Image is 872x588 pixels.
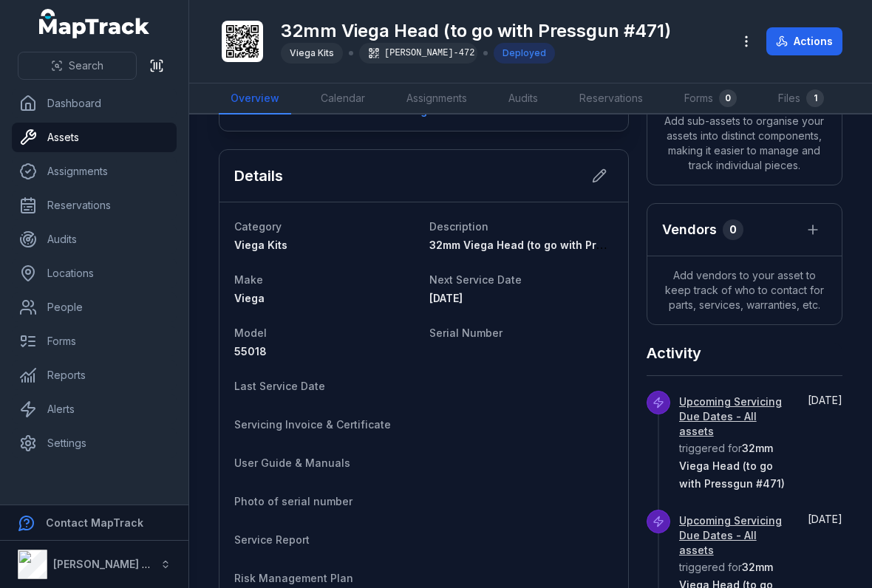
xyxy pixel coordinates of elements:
[12,123,177,152] a: Assets
[647,102,842,185] span: Add sub-assets to organise your assets into distinct components, making it easier to manage and t...
[497,83,550,114] a: Audits
[806,89,824,107] div: 1
[395,83,479,114] a: Assignments
[12,293,177,322] a: People
[494,43,555,64] div: Deployed
[234,292,265,304] span: Viega
[679,395,786,490] span: triggered for
[18,52,137,80] button: Search
[679,513,786,558] a: Upcoming Servicing Due Dates - All assets
[12,360,177,390] a: Reports
[808,394,842,406] span: [DATE]
[429,292,463,304] span: [DATE]
[12,259,177,288] a: Locations
[234,495,352,507] span: Photo of serial number
[46,516,143,529] strong: Contact MapTrack
[234,345,267,358] span: 55018
[234,380,325,392] span: Last Service Date
[429,327,503,339] span: Serial Number
[53,558,156,570] strong: [PERSON_NAME] Air
[234,220,282,233] span: Category
[234,572,353,584] span: Risk Management Plan
[429,273,522,286] span: Next Service Date
[662,219,717,240] h3: Vendors
[281,19,671,43] h1: 32mm Viega Head (to go with Pressgun #471)
[359,43,477,64] div: [PERSON_NAME]-472
[234,418,391,431] span: Servicing Invoice & Certificate
[808,394,842,406] time: 18/8/2025, 11:30:00 am
[679,442,785,490] span: 32mm Viega Head (to go with Pressgun #471)
[12,394,177,424] a: Alerts
[647,256,842,324] span: Add vendors to your asset to keep track of who to contact for parts, services, warranties, etc.
[766,27,842,55] button: Actions
[12,428,177,458] a: Settings
[234,273,263,286] span: Make
[309,83,377,114] a: Calendar
[719,89,737,107] div: 0
[234,327,267,339] span: Model
[234,165,283,186] h2: Details
[568,83,655,114] a: Reservations
[234,239,287,251] span: Viega Kits
[12,327,177,356] a: Forms
[679,394,786,439] a: Upcoming Servicing Due Dates - All assets
[429,220,488,233] span: Description
[672,83,749,114] a: Forms0
[12,157,177,186] a: Assignments
[39,9,150,38] a: MapTrack
[766,83,836,114] a: Files1
[429,292,463,304] time: 1/3/2022, 12:00:00 am
[219,83,291,114] a: Overview
[429,239,667,251] span: 32mm Viega Head (to go with Pressgun #471)
[69,58,103,73] span: Search
[12,225,177,254] a: Audits
[234,533,310,546] span: Service Report
[808,513,842,525] time: 18/8/2025, 11:00:00 am
[723,219,743,240] div: 0
[808,513,842,525] span: [DATE]
[290,47,334,58] span: Viega Kits
[12,89,177,118] a: Dashboard
[234,457,350,469] span: User Guide & Manuals
[12,191,177,220] a: Reservations
[647,343,701,363] h2: Activity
